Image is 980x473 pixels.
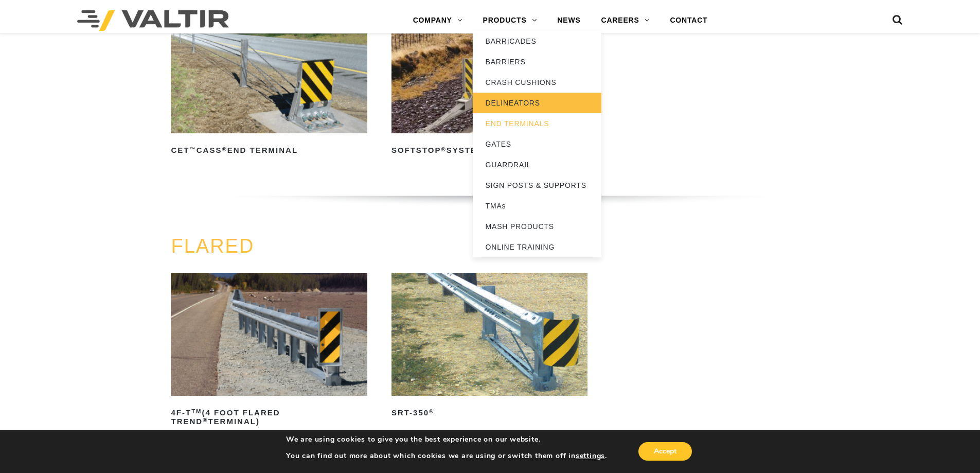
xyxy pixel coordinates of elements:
[576,451,605,461] button: settings
[391,11,587,159] a: SoftStop®System
[473,10,547,31] a: PRODUCTS
[473,237,601,257] a: ONLINE TRAINING
[473,72,601,93] a: CRASH CUSHIONS
[473,196,601,216] a: TMAs
[441,146,446,152] sup: ®
[473,51,601,72] a: BARRIERS
[171,273,367,429] a: 4F-TTM(4 Foot Flared TREND®Terminal)
[391,405,587,422] h2: SRT-350
[203,417,208,423] sup: ®
[77,10,229,31] img: Valtir
[473,154,601,175] a: GUARDRAIL
[391,143,587,159] h2: SoftStop System
[591,10,660,31] a: CAREERS
[191,408,202,414] sup: TM
[222,146,227,152] sup: ®
[391,11,587,133] img: SoftStop System End Terminal
[171,235,254,257] a: FLARED
[473,113,601,134] a: END TERMINALS
[473,216,601,237] a: MASH PRODUCTS
[473,93,601,113] a: DELINEATORS
[473,134,601,154] a: GATES
[171,143,367,159] h2: CET CASS End Terminal
[429,408,434,414] sup: ®
[660,10,718,31] a: CONTACT
[171,405,367,430] h2: 4F-T (4 Foot Flared TREND Terminal)
[403,10,473,31] a: COMPANY
[473,31,601,51] a: BARRICADES
[286,435,607,444] p: We are using cookies to give you the best experience on our website.
[638,442,692,461] button: Accept
[473,175,601,196] a: SIGN POSTS & SUPPORTS
[286,451,607,461] p: You can find out more about which cookies we are using or switch them off in .
[391,273,587,421] a: SRT-350®
[171,11,367,159] a: CET™CASS®End Terminal
[189,146,196,152] sup: ™
[547,10,591,31] a: NEWS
